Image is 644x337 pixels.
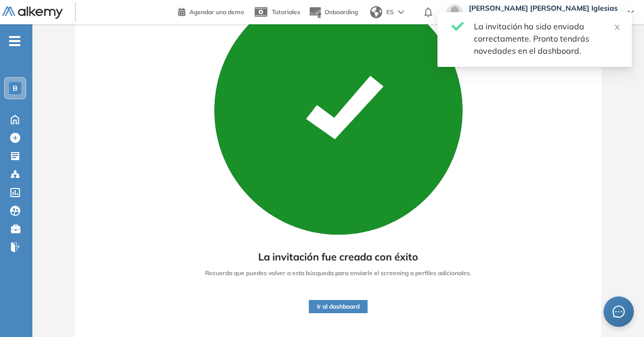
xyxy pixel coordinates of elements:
[612,305,625,318] span: message
[258,249,418,265] span: La invitación fue creada con éxito
[13,84,18,92] span: B
[370,6,382,18] img: world
[9,40,20,42] i: -
[309,300,368,313] button: Ir al dashboard
[325,8,358,16] span: Onboarding
[386,8,394,17] span: ES
[614,24,621,31] span: close
[189,8,244,16] span: Agendar una demo
[308,2,358,23] button: Onboarding
[474,20,620,57] div: La invitación ha sido enviada correctamente. Pronto tendrás novedades en el dashboard.
[398,10,404,14] img: arrow
[469,4,618,12] span: [PERSON_NAME] [PERSON_NAME] Iglesias
[272,8,300,16] span: Tutoriales
[2,7,63,19] img: Logo
[178,5,244,17] a: Agendar una demo
[205,269,471,278] span: Recuerda que puedes volver a esta búsqueda para enviarle el screening a perfiles adicionales.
